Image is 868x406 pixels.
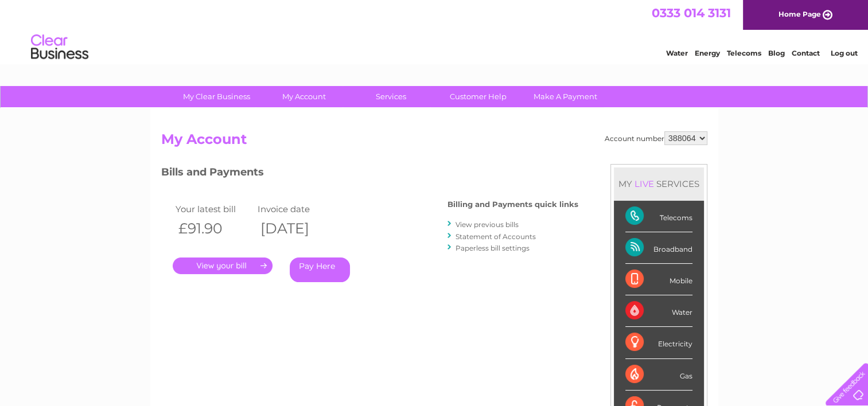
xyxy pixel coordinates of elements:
[173,257,273,274] a: .
[169,86,264,107] a: My Clear Business
[173,201,255,217] td: Your latest bill
[625,232,692,264] div: Broadband
[290,257,350,282] a: Pay Here
[456,232,536,241] a: Statement of Accounts
[173,217,255,240] th: £91.90
[830,49,857,57] a: Log out
[625,201,692,232] div: Telecoms
[431,86,526,107] a: Customer Help
[161,164,578,184] h3: Bills and Payments
[447,200,578,209] h4: Billing and Payments quick links
[344,86,438,107] a: Services
[255,217,337,240] th: [DATE]
[768,49,785,57] a: Blog
[256,86,351,107] a: My Account
[164,6,706,56] div: Clear Business is a trading name of Verastar Limited (registered in [GEOGRAPHIC_DATA] No. 3667643...
[792,49,820,57] a: Contact
[666,49,688,57] a: Water
[456,220,519,229] a: View previous bills
[518,86,613,107] a: Make A Payment
[625,359,692,391] div: Gas
[625,295,692,327] div: Water
[456,244,530,252] a: Paperless bill settings
[625,264,692,295] div: Mobile
[255,201,337,217] td: Invoice date
[605,131,707,145] div: Account number
[695,49,720,57] a: Energy
[727,49,761,57] a: Telecoms
[161,131,707,153] h2: My Account
[632,178,656,189] div: LIVE
[30,30,89,65] img: logo.png
[625,327,692,358] div: Electricity
[614,167,704,200] div: MY SERVICES
[652,6,731,20] a: 0333 014 3131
